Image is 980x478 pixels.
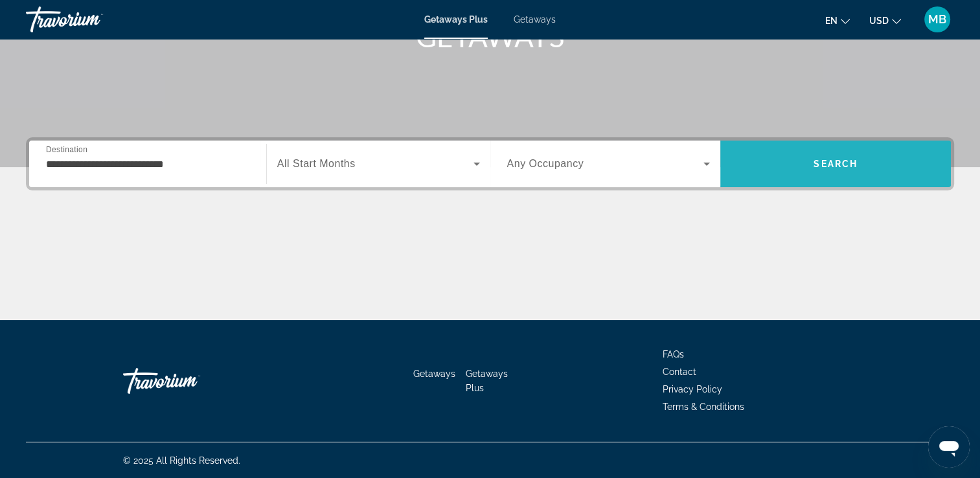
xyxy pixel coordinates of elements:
a: Terms & Conditions [663,402,744,412]
a: Getaways [413,369,455,379]
iframe: Button to launch messaging window [928,426,970,468]
a: Getaways Plus [466,369,508,393]
span: Search [814,159,858,169]
span: All Start Months [277,158,356,169]
a: Privacy Policy [663,384,722,394]
a: Getaways Plus [424,14,488,25]
a: Travorium [26,3,155,36]
span: © 2025 All Rights Reserved. [123,455,240,466]
span: MB [928,13,946,26]
button: User Menu [920,6,954,33]
a: FAQs [663,349,684,359]
span: Destination [46,145,87,154]
span: USD [869,16,889,26]
a: Go Home [123,361,253,400]
button: Change currency [869,11,901,30]
a: Getaways [514,14,556,25]
button: Change language [825,11,850,30]
input: Select destination [46,157,249,172]
div: Search widget [29,141,951,187]
span: Any Occupancy [507,158,584,169]
button: Search [720,141,951,187]
span: en [825,16,838,26]
a: Contact [663,367,696,377]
